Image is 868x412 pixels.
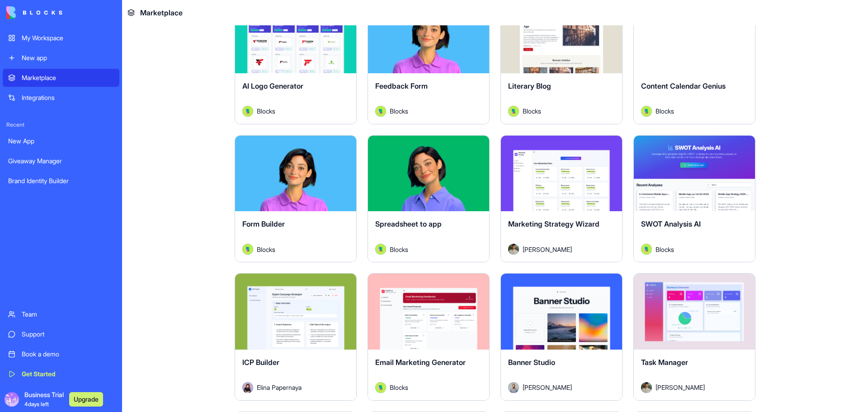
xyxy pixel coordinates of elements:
[257,245,275,254] span: Blocks
[8,176,114,185] div: Brand Identity Builder
[242,81,303,90] span: AI Logo Generator
[22,369,114,379] div: Get Started
[22,93,114,102] div: Integrations
[508,382,519,393] img: Avatar
[656,245,674,254] span: Blocks
[3,365,119,383] a: Get Started
[3,305,119,323] a: Team
[3,89,119,107] a: Integrations
[22,33,114,43] div: My Workspace
[375,81,428,90] span: Feedback Form
[390,106,408,116] span: Blocks
[375,244,386,255] img: Avatar
[3,49,119,67] a: New app
[641,106,652,117] img: Avatar
[22,350,114,359] div: Book a demo
[500,135,623,263] a: Marketing Strategy WizardAvatar[PERSON_NAME]
[523,383,572,392] span: [PERSON_NAME]
[6,6,62,19] img: logo
[633,273,755,401] a: Task ManagerAvatar[PERSON_NAME]
[641,244,652,255] img: Avatar
[375,219,442,228] span: Spreadsheet to app
[656,383,705,392] span: [PERSON_NAME]
[69,392,103,407] button: Upgrade
[3,69,119,87] a: Marketplace
[24,390,64,408] span: Business Trial
[390,245,408,254] span: Blocks
[368,273,490,401] a: Email Marketing GeneratorAvatarBlocks
[257,383,302,392] span: Elina Papernaya
[641,219,701,228] span: SWOT Analysis AI
[508,81,551,90] span: Literary Blog
[368,135,490,263] a: Spreadsheet to appAvatarBlocks
[22,310,114,319] div: Team
[3,152,119,170] a: Giveaway Manager
[641,81,726,90] span: Content Calendar Genius
[641,382,652,393] img: Avatar
[242,244,253,255] img: Avatar
[3,132,119,150] a: New App
[375,358,466,367] span: Email Marketing Generator
[523,245,572,254] span: [PERSON_NAME]
[140,7,183,18] span: Marketplace
[24,401,49,407] span: 4 days left
[22,330,114,339] div: Support
[235,135,357,263] a: Form BuilderAvatarBlocks
[242,382,253,393] img: Avatar
[508,358,555,367] span: Banner Studio
[3,325,119,343] a: Support
[508,244,519,255] img: Avatar
[500,273,623,401] a: Banner StudioAvatar[PERSON_NAME]
[3,121,119,128] span: Recent
[8,137,114,146] div: New App
[3,345,119,363] a: Book a demo
[633,135,755,263] a: SWOT Analysis AIAvatarBlocks
[22,53,114,62] div: New app
[508,106,519,117] img: Avatar
[22,73,114,82] div: Marketplace
[375,382,386,393] img: Avatar
[235,273,357,401] a: ICP BuilderAvatarElina Papernaya
[5,392,19,407] img: ACg8ocK7tC6GmUTa3wYSindAyRLtnC5UahbIIijpwl7Jo_uOzWMSvt0=s96-c
[3,172,119,190] a: Brand Identity Builder
[508,219,599,228] span: Marketing Strategy Wizard
[242,219,285,228] span: Form Builder
[641,358,688,367] span: Task Manager
[8,156,114,166] div: Giveaway Manager
[656,106,674,116] span: Blocks
[375,106,386,117] img: Avatar
[242,106,253,117] img: Avatar
[257,106,275,116] span: Blocks
[3,29,119,47] a: My Workspace
[242,358,279,367] span: ICP Builder
[523,106,541,116] span: Blocks
[390,383,408,392] span: Blocks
